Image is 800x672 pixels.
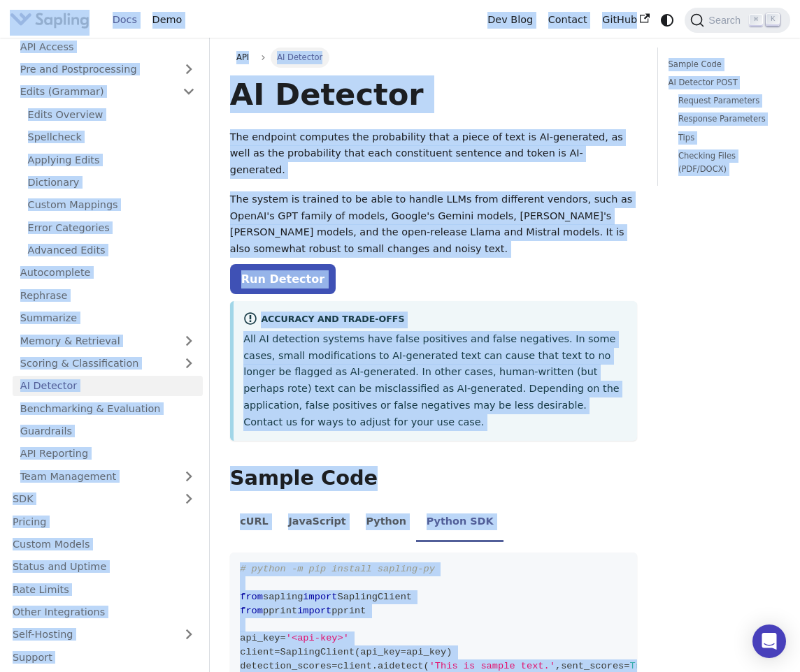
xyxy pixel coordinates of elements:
a: Custom Models [5,534,203,555]
span: . [372,661,378,671]
span: , [555,661,561,671]
a: Response Parameters [678,112,770,126]
span: AI Detector [271,48,329,67]
a: Demo [145,9,190,31]
p: All AI detection systems have false positives and false negatives. In some cases, small modificat... [243,331,627,431]
nav: Breadcrumbs [230,48,638,67]
a: Rephrase [13,285,203,305]
p: The system is trained to be able to handle LLMs from different vendors, such as OpenAI's GPT fami... [230,191,638,258]
span: SaplingClient [280,647,355,657]
span: ( [355,647,360,657]
span: pprint [263,606,297,616]
span: api_key [240,633,280,643]
span: detection_scores [240,661,331,671]
span: from [240,606,263,616]
a: Applying Edits [20,149,203,170]
button: Search (Command+K) [685,8,790,33]
a: Request Parameters [678,94,770,108]
kbd: ⌘ [749,14,763,27]
span: '<api-key>' [286,633,349,643]
h2: Sample Code [230,466,638,491]
span: API [236,52,249,62]
a: Memory & Retrieval [13,330,203,351]
a: Scoring & Classification [13,353,203,374]
li: cURL [230,504,278,543]
a: Support [5,647,203,667]
a: Checking Files (PDF/DOCX) [678,149,770,176]
span: aidetect [378,661,424,671]
a: Dictionary [20,173,203,193]
span: ) [446,647,452,657]
a: API [230,48,256,67]
li: JavaScript [278,504,356,543]
div: Open Intercom Messenger [752,624,786,658]
span: client [240,647,274,657]
a: Edits Overview [20,104,203,124]
span: client [338,661,372,671]
a: Edits (Grammar) [13,82,203,102]
a: API Access [13,36,203,57]
a: Benchmarking & Evaluation [13,398,203,418]
span: api_key [360,647,400,657]
a: Advanced Edits [20,240,203,261]
span: = [331,661,337,671]
a: Self-Hosting [5,624,203,645]
a: Contact [541,9,595,31]
span: Search [704,15,749,26]
img: Sapling.ai [10,10,90,30]
a: Pricing [5,511,203,532]
h1: AI Detector [230,75,638,113]
button: Expand sidebar category 'SDK' [175,489,203,509]
a: Docs [105,9,145,31]
a: Guardrails [13,421,203,441]
a: Autocomplete [13,263,203,283]
span: SaplingClient [338,592,413,602]
a: Run Detector [230,264,336,294]
a: AI Detector POST [669,76,775,89]
a: Status and Uptime [5,557,203,577]
span: = [624,661,629,671]
a: Summarize [13,308,203,328]
a: Custom Mappings [20,195,203,215]
span: = [274,647,280,657]
button: Switch between dark and light mode (currently system mode) [657,10,678,30]
a: Spellcheck [20,127,203,147]
a: API Reporting [13,444,203,464]
a: Rate Limits [5,579,203,599]
span: api_key [406,647,446,657]
span: from [240,592,263,602]
li: Python SDK [416,504,503,543]
span: import [297,606,331,616]
a: SDK [5,489,175,509]
a: AI Detector [13,376,203,396]
kbd: K [766,13,780,26]
div: Accuracy and Trade-offs [243,312,627,328]
span: = [401,647,406,657]
li: Python [356,504,416,543]
a: Dev Blog [480,9,540,31]
span: # python -m pip install sapling-py [240,564,435,574]
span: pprint [331,606,366,616]
span: ( [423,661,429,671]
a: Sapling.ai [10,10,94,30]
p: The endpoint computes the probability that a piece of text is AI-generated, as well as the probab... [230,129,638,179]
span: sapling [263,592,303,602]
a: Sample Code [669,58,775,71]
span: 'This is sample text.' [429,661,555,671]
a: GitHub [594,9,657,31]
span: = [280,633,286,643]
span: import [303,592,337,602]
a: Tips [678,131,770,145]
a: Other Integrations [5,602,203,622]
span: sent_scores [561,661,624,671]
span: True [630,661,653,671]
a: Error Categories [20,217,203,238]
a: Pre and Postprocessing [13,59,203,80]
a: Team Management [13,466,203,486]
